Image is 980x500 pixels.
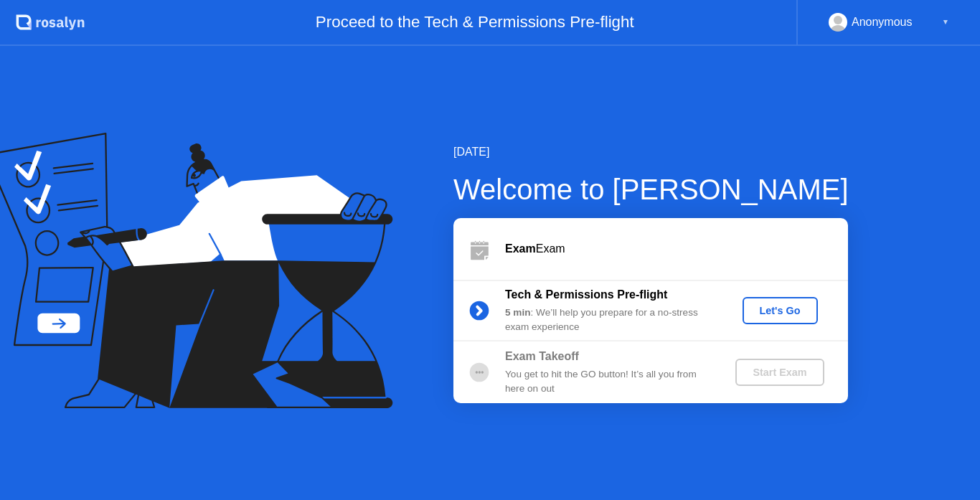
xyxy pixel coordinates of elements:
[942,13,949,32] div: ▼
[505,288,667,301] b: Tech & Permissions Pre-flight
[852,13,913,32] div: Anonymous
[735,359,824,386] button: Start Exam
[743,297,818,324] button: Let's Go
[453,143,849,161] div: [DATE]
[505,307,531,318] b: 5 min
[505,350,579,362] b: Exam Takeoff
[748,305,812,316] div: Let's Go
[505,367,712,397] div: You get to hit the GO button! It’s all you from here on out
[505,306,712,335] div: : We’ll help you prepare for a no-stress exam experience
[505,242,536,255] b: Exam
[741,367,818,378] div: Start Exam
[505,240,848,258] div: Exam
[453,168,849,211] div: Welcome to [PERSON_NAME]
